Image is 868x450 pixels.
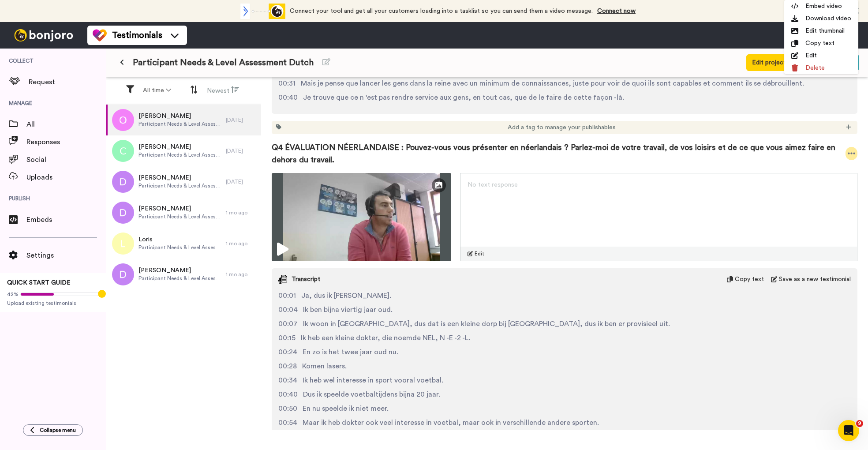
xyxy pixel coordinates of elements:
img: 27e92c32-ca68-471e-8509-5436c7398799-thumbnail_full-1757419877.jpg [272,173,451,261]
span: Transcript [292,275,320,284]
span: [PERSON_NAME] [138,204,221,213]
span: En zo is het twee jaar oud nu. [303,347,398,357]
span: Embeds [26,214,106,225]
span: 00:28 [278,361,297,371]
span: Mais je pense que lancer les gens dans la reine avec un minimum de connaissances, juste pour voir... [301,78,804,89]
button: All time [138,82,176,98]
li: Delete [784,62,858,74]
img: tm-color.svg [93,28,107,42]
span: 00:50 [278,106,297,117]
span: Participant Needs & Level Assessment Dutch [138,182,221,189]
button: Collapse menu [23,424,83,436]
a: [PERSON_NAME]Participant Needs & Level Assessment Dutch[DATE] [106,135,261,166]
img: l.png [112,232,134,255]
span: Add a tag to manage your publishables [508,123,616,132]
span: Participant Needs & Level Assessment Dutch [138,244,221,251]
button: Edit project [746,54,792,71]
span: Ja, dus ik [PERSON_NAME]. [301,290,391,301]
div: animation [237,4,285,19]
span: Collapse menu [40,427,76,434]
li: Download video [784,12,858,25]
span: Copy text [735,275,764,284]
span: Des groupes de discussions, des mises en situation, etc. [303,106,485,117]
span: Participant Needs & Level Assessment Dutch [138,275,221,282]
iframe: Intercom live chat [838,420,859,441]
span: Ik heb een kleine dokter, die noemde NEL, N -E -2 -L. [301,333,470,343]
span: 00:04 [278,304,298,315]
span: Save as a new testimonial [779,275,851,284]
span: Q4 ÉVALUATION NÉERLANDAISE : Pouvez-vous vous présenter en néerlandais ? Parlez-moi de votre trav... [272,141,846,166]
span: Settings [26,250,106,261]
div: 1 mo ago [226,240,257,247]
span: Social [26,154,106,165]
span: Participant Needs & Level Assessment Dutch [133,56,314,69]
img: bj-logo-header-white.svg [11,29,77,41]
li: Copy text [784,37,858,49]
li: Edit [784,49,858,62]
span: No text response [468,182,518,188]
span: Edit [475,250,484,257]
span: 00:31 [278,78,296,89]
span: Upload existing testimonials [7,300,99,307]
span: Uploads [26,172,106,183]
a: [PERSON_NAME]Participant Needs & Level Assessment Dutch[DATE] [106,166,261,197]
li: Edit thumbnail [784,25,858,37]
span: QUICK START GUIDE [7,280,71,286]
a: [PERSON_NAME]Participant Needs & Level Assessment Dutch1 mo ago [106,259,261,290]
span: All [26,119,106,130]
span: Ik heb wel interesse in sport vooral voetbal. [303,375,443,386]
span: Dus ik speelde voetbaltijdens bijna 20 jaar. [303,389,440,400]
span: 9 [856,420,863,427]
span: Testimonials [112,29,162,41]
span: 00:50 [278,403,297,414]
span: 00:54 [278,417,297,428]
span: [PERSON_NAME] [138,173,221,182]
a: LorisParticipant Needs & Level Assessment Dutch1 mo ago [106,228,261,259]
span: [PERSON_NAME] [138,142,221,151]
span: Participant Needs & Level Assessment Dutch [138,151,221,158]
span: 00:24 [278,347,297,357]
span: [PERSON_NAME] [138,266,221,275]
a: Connect now [597,8,636,14]
img: d.png [112,263,134,285]
div: 1 mo ago [226,271,257,278]
div: [DATE] [226,178,257,185]
div: [DATE] [226,116,257,124]
span: Je trouve que ce n 'est pas rendre service aux gens, en tout cas, que de le faire de cette façon ... [303,92,624,103]
span: Responses [26,137,106,147]
div: 1 mo ago [226,209,257,216]
span: 00:34 [278,375,297,386]
span: 00:15 [278,333,296,343]
img: c.png [112,140,134,162]
button: Newest [202,82,244,99]
span: Komen lasers. [302,361,347,371]
div: [DATE] [226,147,257,154]
img: transcript.svg [278,275,287,284]
span: Ik woon in [GEOGRAPHIC_DATA], dus dat is een kleine dorp bij [GEOGRAPHIC_DATA], dus ik ben er pro... [303,319,670,329]
img: d.png [112,202,134,224]
img: d.png [112,171,134,193]
span: Loris [138,235,221,244]
span: 00:07 [278,319,298,329]
img: o.png [112,109,134,131]
span: 00:01 [278,290,296,301]
span: Request [29,77,106,87]
span: 00:40 [278,92,298,103]
div: Tooltip anchor [98,290,106,298]
span: En nu speelde ik niet meer. [303,403,389,414]
span: 00:40 [278,389,298,400]
span: [PERSON_NAME] [138,112,221,120]
span: Connect your tool and get all your customers loading into a tasklist so you can send them a video... [290,8,593,14]
span: 42% [7,291,19,298]
span: Ik ben bijna viertig jaar oud. [303,304,393,315]
a: [PERSON_NAME]Participant Needs & Level Assessment Dutch[DATE] [106,105,261,135]
span: Participant Needs & Level Assessment Dutch [138,213,221,220]
span: Participant Needs & Level Assessment Dutch [138,120,221,127]
span: Maar ik heb dokter ook veel interesse in voetbal, maar ook in verschillende andere sporten. [303,417,599,428]
a: [PERSON_NAME]Participant Needs & Level Assessment Dutch1 mo ago [106,197,261,228]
